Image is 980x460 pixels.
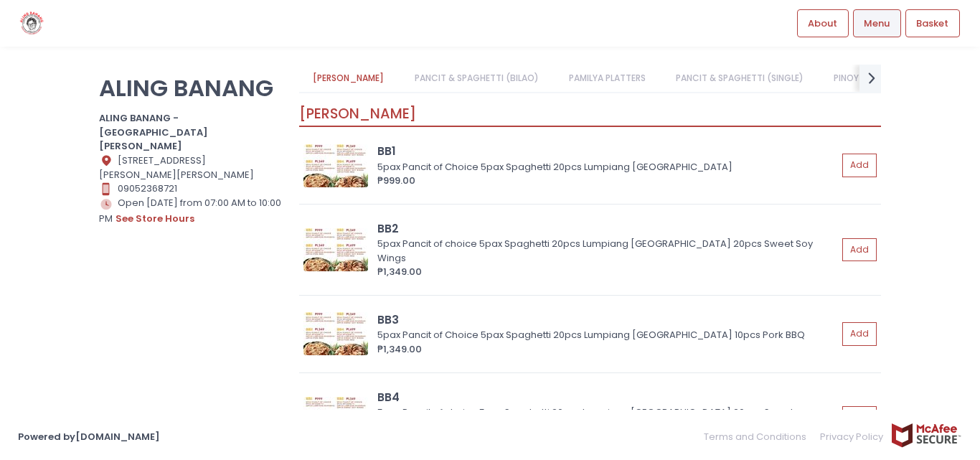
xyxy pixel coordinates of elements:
b: ALING BANANG - [GEOGRAPHIC_DATA][PERSON_NAME] [99,111,208,153]
img: BB3 [303,312,368,355]
p: ALING BANANG [99,74,281,102]
div: BB2 [377,220,837,237]
div: 09052368721 [99,182,281,196]
div: 5pax Pancit of Choice 5pax Spaghetti 20pcs Lumpiang [GEOGRAPHIC_DATA] 10pcs Pork BBQ [377,328,833,342]
a: PAMILYA PLATTERS [555,65,659,92]
button: Add [842,154,877,177]
button: see store hours [115,211,195,227]
div: ₱1,349.00 [377,265,837,279]
img: BB4 [303,397,368,440]
a: Powered by[DOMAIN_NAME] [18,430,160,443]
span: About [808,17,837,31]
div: ₱1,349.00 [377,342,837,357]
button: Add [842,238,877,262]
a: PINOY FAVORITES [820,65,920,92]
a: About [797,9,849,37]
img: BB1 [303,144,368,187]
div: BB3 [377,311,837,328]
div: 5pax Pancit of choice 5pax Spaghetti 20pcs Lumpiang [GEOGRAPHIC_DATA] 20pcs Sweet Soy Wings [377,237,833,265]
span: Menu [864,17,890,31]
div: BB1 [377,143,837,159]
span: Basket [916,17,948,31]
div: ₱999.00 [377,174,837,188]
div: [STREET_ADDRESS][PERSON_NAME][PERSON_NAME] [99,154,281,182]
a: Terms and Conditions [704,423,814,451]
a: PANCIT & SPAGHETTI (SINGLE) [662,65,818,92]
button: Add [842,322,877,346]
img: mcafee-secure [890,423,962,448]
div: BB4 [377,389,837,405]
button: Add [842,406,877,430]
img: BB2 [303,228,368,271]
a: PANCIT & SPAGHETTI (BILAO) [400,65,552,92]
a: Menu [853,9,901,37]
img: logo [18,11,46,36]
a: Privacy Policy [814,423,891,451]
div: Open [DATE] from 07:00 AM to 10:00 PM [99,196,281,226]
a: [PERSON_NAME] [299,65,398,92]
div: 5pax Pancit of Choice 5pax Spaghetti 20pcs Lumpiang [GEOGRAPHIC_DATA] [377,160,833,174]
div: 5pax Pancit of choice 5pax Spaghetti 20pcs Lumpiang [GEOGRAPHIC_DATA] 20pcs Sweet soy wings 10pcs... [377,405,833,433]
span: [PERSON_NAME] [299,104,416,123]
